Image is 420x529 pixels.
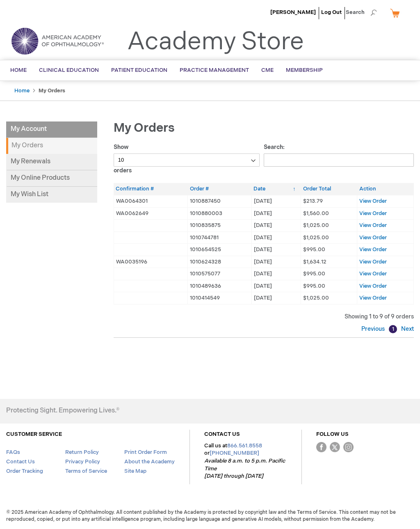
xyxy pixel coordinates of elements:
h4: Protecting Sight. Empowering Lives.® [6,407,119,414]
a: My Renewals [6,154,97,170]
a: View Order [359,246,387,253]
img: Facebook [316,442,326,452]
a: My Online Products [6,170,97,187]
a: Terms of Service [65,468,107,474]
td: WA0064301 [114,195,188,207]
span: $1,025.00 [303,234,329,241]
img: instagram [343,442,354,452]
a: FOLLOW US [316,431,349,437]
td: 1010744781 [188,231,251,244]
a: Site Map [124,468,146,474]
a: CUSTOMER SERVICE [6,431,62,437]
a: View Order [359,222,387,229]
td: 1010575077 [188,268,251,280]
a: View Order [359,210,387,217]
a: View Order [359,234,387,241]
td: [DATE] [251,220,301,232]
span: Membership [286,67,323,73]
td: [DATE] [251,195,301,207]
td: [DATE] [251,256,301,268]
td: [DATE] [251,292,301,305]
label: Search: [264,144,414,163]
a: Print Order Form [124,449,167,456]
a: About the Academy [124,458,175,465]
span: $1,560.00 [303,210,329,217]
strong: My Orders [39,87,65,94]
a: Privacy Policy [65,458,100,465]
td: 1010624328 [188,256,251,268]
a: View Order [359,270,387,277]
a: View Order [359,198,387,204]
th: Date: activate to sort column ascending [251,183,301,195]
label: Show orders [114,144,260,174]
a: 866.561.8558 [227,442,262,449]
span: $995.00 [303,270,325,277]
td: 1010887450 [188,195,251,207]
div: Showing 1 to 9 of 9 orders [114,313,414,321]
a: Previous [361,325,387,332]
a: FAQs [6,449,20,456]
p: Call us at or [204,442,287,480]
select: Showorders [114,153,260,167]
th: Order #: activate to sort column ascending [188,183,251,195]
span: Home [10,67,27,73]
td: [DATE] [251,268,301,280]
th: Order Total: activate to sort column ascending [301,183,357,195]
input: Search: [264,153,414,167]
td: 1010489636 [188,280,251,292]
td: 1010835875 [188,220,251,232]
td: [DATE] [251,244,301,256]
td: 1010414549 [188,292,251,305]
a: Log Out [321,9,342,16]
em: Available 8 a.m. to 5 p.m. Pacific Time [DATE] through [DATE] [204,458,285,479]
a: View Order [359,259,387,265]
a: Order Tracking [6,468,43,474]
span: CME [261,67,274,73]
th: Action: activate to sort column ascending [357,183,414,195]
a: [PERSON_NAME] [270,9,316,16]
a: View Order [359,295,387,301]
a: Return Policy [65,449,99,456]
span: My Orders [114,121,175,135]
a: Home [14,87,30,94]
a: Contact Us [6,458,35,465]
span: Search [346,4,377,21]
th: Confirmation #: activate to sort column ascending [114,183,188,195]
td: [DATE] [251,231,301,244]
td: [DATE] [251,280,301,292]
span: $995.00 [303,283,325,289]
td: 1010880003 [188,207,251,220]
a: [PHONE_NUMBER] [210,450,259,456]
td: 1010654525 [188,244,251,256]
td: WA0035196 [114,256,188,268]
a: My Wish List [6,187,97,203]
td: [DATE] [251,207,301,220]
span: $1,025.00 [303,295,329,301]
td: WA0062649 [114,207,188,220]
span: $1,025.00 [303,222,329,229]
span: $213.79 [303,198,323,204]
img: Twitter [330,442,340,452]
a: View Order [359,283,387,289]
a: 1 [389,325,397,333]
a: Academy Store [127,27,304,57]
span: $1,634.12 [303,259,326,265]
strong: My Orders [6,138,97,154]
span: $995.00 [303,246,325,253]
a: Next [399,325,414,332]
a: CONTACT US [204,431,240,437]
